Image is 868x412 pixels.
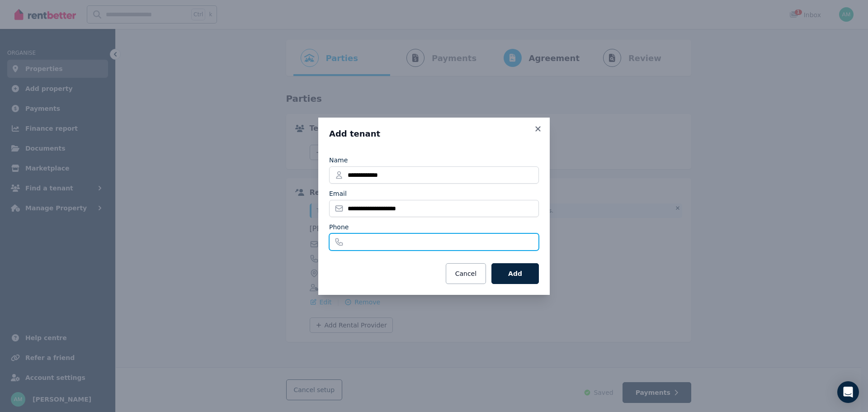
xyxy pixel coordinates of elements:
[329,189,347,198] label: Email
[491,263,539,284] button: Add
[329,223,349,232] label: Phone
[329,156,348,165] label: Name
[837,381,859,403] div: Open Intercom Messenger
[329,128,539,139] h3: Add tenant
[446,263,486,284] button: Cancel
